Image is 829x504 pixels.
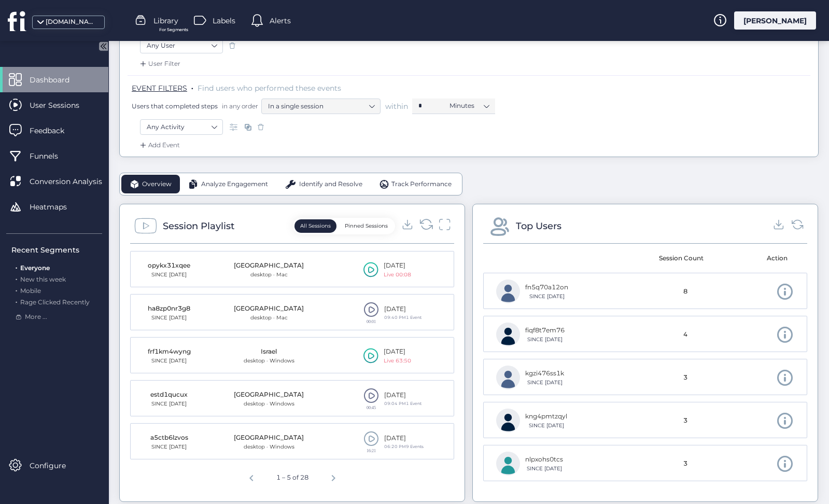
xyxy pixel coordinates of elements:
[234,433,304,443] div: [GEOGRAPHIC_DATA]
[299,179,362,189] span: Identify and Resolve
[11,244,102,256] div: Recent Segments
[721,244,800,273] mat-header-cell: Action
[234,443,304,451] div: desktop · Windows
[30,460,81,471] span: Configure
[132,83,187,93] span: EVENT FILTERS
[30,176,118,187] span: Conversion Analysis
[268,99,374,114] nz-select-item: In a single session
[525,326,565,335] div: fiqf8t7em76
[30,100,95,111] span: User Sessions
[449,98,489,114] nz-select-item: Minutes
[525,283,568,292] div: fn5q70a12on
[143,261,195,271] div: opykx31xqee
[384,443,424,450] div: 06:20 PMㅤ9 Events
[525,422,567,430] div: SINCE [DATE]
[272,469,313,487] div: 1 – 5 of 28
[163,219,234,233] div: Session Playlist
[234,314,304,322] div: desktop · Mac
[363,405,379,410] div: 00:45
[198,83,341,93] span: Find users who performed these events
[30,74,85,86] span: Dashboard
[30,201,82,213] span: Heatmaps
[138,59,180,69] div: User Filter
[525,369,564,379] div: kgzi476ss1k
[159,26,188,33] span: For Segments
[323,466,344,487] button: Next page
[384,271,411,279] div: Live 00:08
[241,466,262,487] button: Previous page
[385,101,408,111] span: within
[30,125,80,136] span: Feedback
[153,15,178,26] span: Library
[270,15,291,26] span: Alerts
[683,330,687,340] span: 4
[363,319,379,324] div: 00:01
[683,459,687,469] span: 3
[384,314,421,321] div: 09:40 PMㅤ1 Event
[142,179,172,189] span: Overview
[642,244,721,273] mat-header-cell: Session Count
[25,312,47,322] span: More ...
[683,373,687,383] span: 3
[391,179,452,189] span: Track Performance
[525,335,565,344] div: SINCE [DATE]
[143,443,195,451] div: SINCE [DATE]
[20,298,90,306] span: Rage Clicked Recently
[244,347,294,357] div: Israel
[234,271,304,279] div: desktop · Mac
[384,261,411,271] div: [DATE]
[143,433,195,443] div: a5ctb6lzvos
[16,285,17,295] span: .
[46,17,97,27] div: [DOMAIN_NAME]
[30,150,74,162] span: Funnels
[147,119,216,135] nz-select-item: Any Activity
[525,292,568,301] div: SINCE [DATE]
[384,347,411,357] div: [DATE]
[20,275,66,283] span: New this week
[20,264,50,272] span: Everyone
[516,219,561,233] div: Top Users
[294,219,336,233] button: All Sessions
[234,390,304,400] div: [GEOGRAPHIC_DATA]
[384,357,411,365] div: Live 63:50
[143,347,195,357] div: frf1km4wyng
[138,140,180,150] div: Add Event
[132,102,218,110] span: Users that completed steps
[234,261,304,271] div: [GEOGRAPHIC_DATA]
[339,219,394,233] button: Pinned Sessions
[384,304,421,314] div: [DATE]
[143,271,195,279] div: SINCE [DATE]
[734,11,816,30] div: [PERSON_NAME]
[525,379,564,387] div: SINCE [DATE]
[384,390,421,400] div: [DATE]
[16,296,17,306] span: .
[384,400,421,407] div: 09:04 PMㅤ1 Event
[525,465,563,473] div: SINCE [DATE]
[213,15,235,26] span: Labels
[683,416,687,426] span: 3
[220,102,258,110] span: in any order
[525,455,563,465] div: nlpxohs0tcs
[143,357,195,365] div: SINCE [DATE]
[384,433,424,443] div: [DATE]
[20,287,41,295] span: Mobile
[143,314,195,322] div: SINCE [DATE]
[16,262,17,272] span: .
[143,304,195,314] div: ha8zp0nr3g8
[363,449,379,453] div: 16:21
[683,287,687,297] span: 8
[244,357,294,365] div: desktop · Windows
[234,304,304,314] div: [GEOGRAPHIC_DATA]
[147,38,216,53] nz-select-item: Any User
[143,400,195,408] div: SINCE [DATE]
[191,81,193,92] span: .
[234,400,304,408] div: desktop · Windows
[201,179,268,189] span: Analyze Engagement
[525,412,567,422] div: kng4pmtzqyl
[143,390,195,400] div: estd1qucux
[16,273,17,283] span: .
